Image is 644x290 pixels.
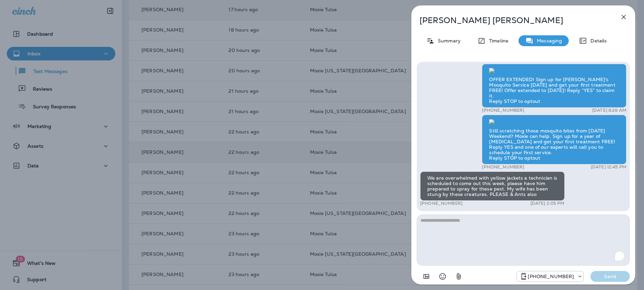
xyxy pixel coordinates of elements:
[482,164,524,170] p: [PHONE_NUMBER]
[419,16,605,25] p: [PERSON_NAME] [PERSON_NAME]
[417,215,630,266] textarea: To enrich screen reader interactions, please activate Accessibility in Grammarly extension settings
[530,201,565,206] p: [DATE] 2:05 PM
[436,270,449,283] button: Select an emoji
[482,115,626,164] div: Still scratching those mosquito bites from [DATE] Weekend? Moxie can help. Sign up for a year of ...
[591,164,626,170] p: [DATE] 12:45 PM
[482,64,626,108] div: OFFER EXTENDED! Sign up for [PERSON_NAME]'s Mosquito Service [DATE] and get your first treatment ...
[420,171,565,201] div: We are overwhelmed with yellow jackets a technician is scheduled to come out this week, please ha...
[486,38,508,43] p: Timeline
[419,270,433,283] button: Add in a premade template
[592,108,626,113] p: [DATE] 8:28 AM
[528,274,574,279] p: [PHONE_NUMBER]
[587,38,607,43] p: Details
[420,201,463,206] p: [PHONE_NUMBER]
[517,272,583,280] div: +1 (405) 644-4279
[434,38,461,43] p: Summary
[533,38,562,43] p: Messaging
[482,108,524,113] p: [PHONE_NUMBER]
[489,119,494,125] img: twilio-download
[489,68,494,73] img: twilio-download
